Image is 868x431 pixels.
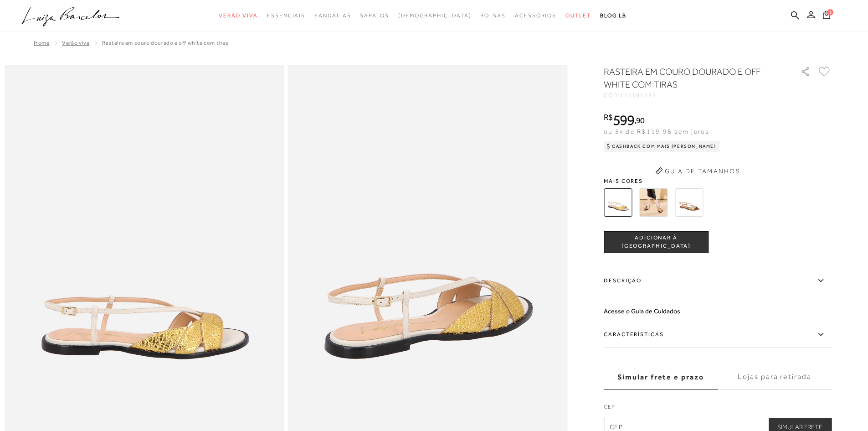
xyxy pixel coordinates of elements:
label: Características [604,322,832,348]
label: Simular frete e prazo [604,365,718,389]
span: Outlet [565,12,591,19]
span: Bolsas [480,12,506,19]
button: 1 [820,10,833,22]
button: ADICIONAR À [GEOGRAPHIC_DATA] [604,231,709,253]
button: Guia de Tamanhos [652,164,743,178]
img: RASTEIRA EM COURO DOURADO E OFF WHITE COM TIRAS [604,188,632,217]
span: 599 [613,112,634,128]
label: Lojas para retirada [718,365,832,389]
label: CEP [604,403,832,415]
a: categoryNavScreenReaderText [267,7,305,24]
span: Acessórios [515,12,556,19]
div: Cashback com Mais [PERSON_NAME] [604,141,720,152]
span: 90 [636,115,645,125]
span: Verão Viva [219,12,258,19]
a: categoryNavScreenReaderText [360,7,389,24]
i: R$ [604,113,613,121]
div: CÓD: [604,93,786,98]
span: Sandálias [314,12,351,19]
span: ADICIONAR À [GEOGRAPHIC_DATA] [604,234,708,250]
span: [DEMOGRAPHIC_DATA] [398,12,472,19]
img: RASTEIRA EM COURO MULTICOLOR COM TIRAS [675,188,703,217]
label: Descrição [604,268,832,294]
a: categoryNavScreenReaderText [314,7,351,24]
i: , [634,116,645,125]
h1: RASTEIRA EM COURO DOURADO E OFF WHITE COM TIRAS [604,65,775,91]
a: Verão Viva [62,40,89,46]
span: 125301232 [620,92,657,99]
span: 1 [827,9,833,15]
a: categoryNavScreenReaderText [219,7,258,24]
a: Acesse o Guia de Cuidados [604,307,680,315]
a: noSubCategoriesText [398,7,472,24]
img: RASTEIRA EM COURO DOURADO E PRETO COM TIRAS [639,188,668,217]
a: categoryNavScreenReaderText [515,7,556,24]
span: ou 5x de R$119,98 sem juros [604,128,709,135]
a: categoryNavScreenReaderText [565,7,591,24]
span: Essenciais [267,12,305,19]
span: Sapatos [360,12,389,19]
a: BLOG LB [600,7,627,24]
span: RASTEIRA EM COURO DOURADO E OFF WHITE COM TIRAS [102,40,228,46]
a: categoryNavScreenReaderText [480,7,506,24]
span: Mais cores [604,178,832,184]
span: BLOG LB [600,12,627,19]
a: Home [34,40,49,46]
